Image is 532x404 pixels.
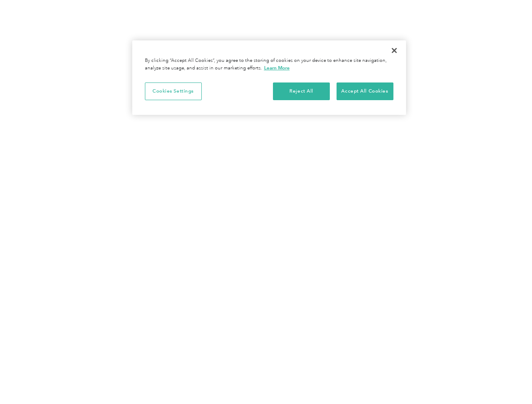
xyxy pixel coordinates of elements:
a: More information about your privacy, opens in a new tab [264,65,290,71]
button: Accept All Cookies [337,82,393,100]
div: Cookie banner [132,40,406,115]
button: Cookies Settings [145,82,202,100]
div: By clicking “Accept All Cookies”, you agree to the storing of cookies on your device to enhance s... [145,57,393,72]
button: Close [385,41,404,60]
button: Reject All [273,82,330,100]
div: Privacy [132,40,406,115]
